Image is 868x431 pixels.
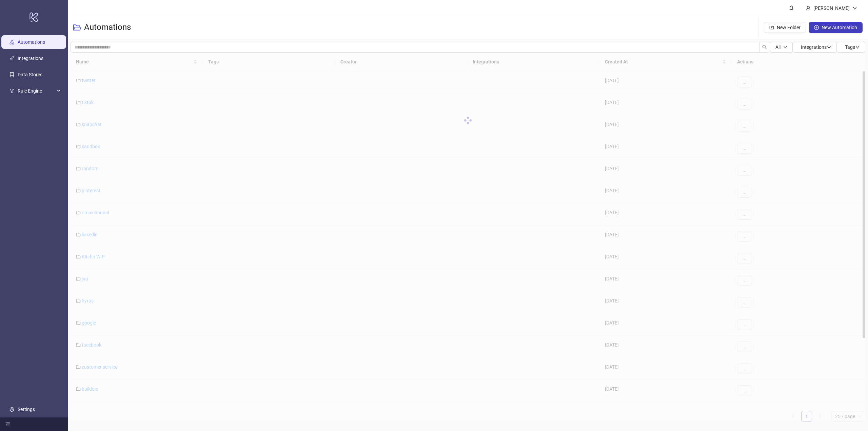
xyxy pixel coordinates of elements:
button: Alldown [770,42,793,53]
span: All [775,44,781,50]
button: New Automation [809,22,863,33]
span: down [852,6,857,11]
span: down [827,45,831,50]
span: down [783,45,787,49]
button: Tagsdown [837,42,865,53]
div: [PERSON_NAME] [811,4,852,12]
span: down [855,45,860,50]
a: Data Stores [18,72,42,77]
h3: Automations [84,22,131,33]
span: New Folder [777,25,801,30]
span: fork [9,89,14,93]
span: plus-circle [814,25,819,30]
span: Rule Engine [18,84,55,98]
span: Integrations [801,44,831,50]
span: folder-add [769,25,774,30]
span: New Automation [822,25,857,30]
span: search [762,45,767,50]
button: Integrationsdown [793,42,837,53]
button: New Folder [764,22,806,33]
a: Automations [18,39,45,45]
span: user [806,6,811,11]
span: menu-fold [5,422,10,427]
span: folder-open [73,23,81,32]
span: Tags [845,44,860,50]
span: bell [789,5,794,10]
a: Settings [18,407,35,412]
a: Integrations [18,56,43,61]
